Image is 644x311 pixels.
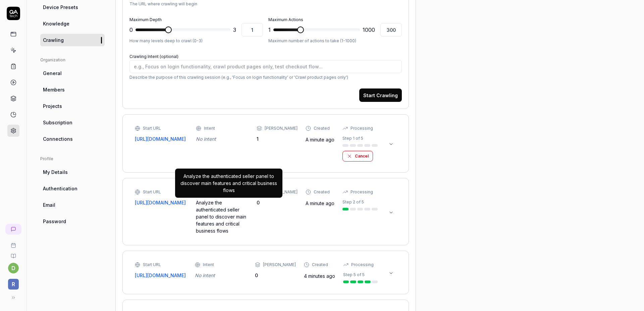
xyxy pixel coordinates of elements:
[129,54,178,59] label: Crawling Intent (optional)
[40,67,105,79] a: General
[314,125,330,131] div: Created
[195,272,247,279] div: No intent
[143,189,161,195] div: Start URL
[135,199,188,206] a: [URL][DOMAIN_NAME]
[40,34,105,46] a: Crawling
[135,272,187,279] a: [URL][DOMAIN_NAME]
[314,189,330,195] div: Created
[3,248,24,259] a: Documentation
[143,262,161,268] div: Start URL
[306,200,334,206] time: A minute ago
[135,135,188,142] a: [URL][DOMAIN_NAME]
[40,116,105,129] a: Subscription
[40,57,105,63] div: Organization
[5,224,21,235] a: New conversation
[40,156,105,162] div: Profile
[363,26,375,34] span: 1000
[40,133,105,145] a: Connections
[43,4,78,11] span: Device Presets
[268,26,271,34] span: 1
[40,100,105,112] a: Projects
[265,125,298,131] div: [PERSON_NAME]
[43,119,72,126] span: Subscription
[43,70,62,77] span: General
[306,137,334,142] time: A minute ago
[43,103,62,110] span: Projects
[40,1,105,13] a: Device Presets
[351,262,374,268] div: Processing
[40,215,105,228] a: Password
[43,37,64,44] span: Crawling
[196,135,249,142] div: No intent
[8,263,19,273] button: d
[43,201,55,208] span: Email
[268,17,303,22] label: Maximum Actions
[8,279,19,290] span: R
[40,199,105,211] a: Email
[342,151,373,162] button: Cancel
[40,182,105,195] a: Authentication
[342,199,364,205] div: Step 2 of 5
[179,173,278,194] div: Analyze the authenticated seller panel to discover main features and critical business flows
[203,262,214,268] div: Intent
[43,135,73,142] span: Connections
[43,169,68,176] span: My Details
[233,26,236,34] span: 3
[342,135,363,141] div: Step 1 of 5
[129,17,162,22] label: Maximum Depth
[129,74,402,80] p: Describe the purpose of this crawling session (e.g., 'Focus on login functionality' or 'Crawl pro...
[351,189,373,195] div: Processing
[3,237,24,248] a: Book a call with us
[268,38,402,44] p: Maximum number of actions to take (1-1000)
[129,38,263,44] p: How many levels deep to crawl (0-3)
[255,272,296,279] div: 0
[351,125,373,131] div: Processing
[43,86,65,93] span: Members
[3,273,24,291] button: R
[257,199,298,206] div: 0
[129,26,133,34] span: 0
[40,166,105,178] a: My Details
[43,218,66,225] span: Password
[257,135,298,142] div: 1
[40,83,105,96] a: Members
[129,1,402,7] p: The URL where crawling will begin
[343,272,365,278] div: Step 5 of 5
[359,88,402,102] button: Start Crawling
[304,273,335,279] time: 4 minutes ago
[43,20,69,27] span: Knowledge
[312,262,328,268] div: Created
[40,17,105,30] a: Knowledge
[43,185,77,192] span: Authentication
[204,125,215,131] div: Intent
[143,125,161,131] div: Start URL
[263,262,296,268] div: [PERSON_NAME]
[196,199,249,234] div: Analyze the authenticated seller panel to discover main features and critical business flows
